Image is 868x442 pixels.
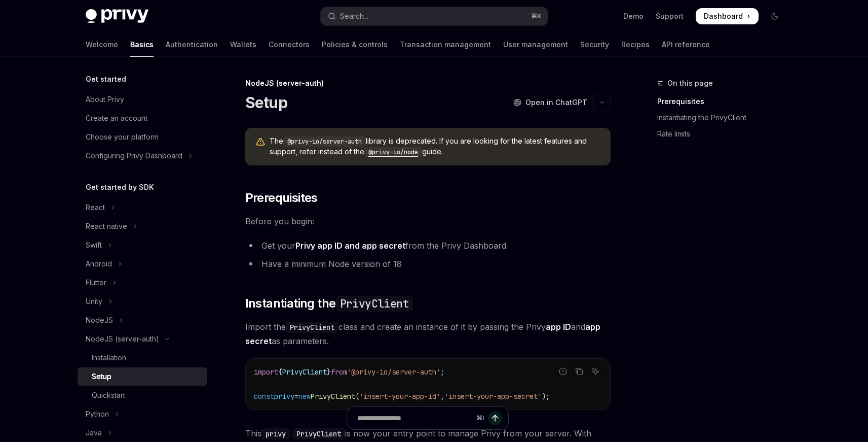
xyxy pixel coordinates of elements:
div: Configuring Privy Dashboard [86,150,182,162]
div: NodeJS (server-auth) [245,78,611,88]
a: User management [503,32,568,57]
img: dark logo [86,9,148,23]
a: Transaction management [400,32,491,57]
span: PrivyClient [311,392,355,401]
button: Toggle React native section [78,217,207,235]
a: Welcome [86,32,118,57]
button: Send message [488,411,502,425]
span: = [294,392,298,401]
code: PrivyClient [286,322,338,333]
button: Copy the contents from the code block [573,365,586,378]
span: 'insert-your-app-id' [359,392,440,401]
button: Ask AI [589,365,602,378]
code: @privy-io/server-auth [283,137,366,147]
a: Instantiating the PrivyClient [657,110,791,126]
h5: Get started by SDK [86,181,154,193]
span: Import the class and create an instance of it by passing the Privy and as parameters. [245,320,611,348]
span: '@privy-io/server-auth' [347,367,440,377]
button: Toggle React section [78,198,207,217]
code: PrivyClient [336,296,413,312]
a: Rate limits [657,126,791,142]
div: Python [86,408,109,420]
span: The library is deprecated. If you are looking for the latest features and support, refer instead ... [270,136,600,157]
strong: app ID [546,322,571,332]
span: privy [274,392,294,401]
span: ); [542,392,550,401]
span: ( [355,392,359,401]
button: Toggle Android section [78,255,207,273]
a: Setup [78,367,207,386]
span: } [327,367,331,377]
h1: Setup [245,93,287,112]
span: 'insert-your-app-secret' [444,392,542,401]
div: Java [86,427,102,439]
a: Wallets [230,32,256,57]
button: Toggle Unity section [78,292,207,311]
a: Demo [623,11,644,21]
div: Unity [86,295,102,308]
a: About Privy [78,90,207,109]
a: Prerequisites [657,93,791,110]
span: Open in ChatGPT [525,97,587,108]
button: Toggle Python section [78,405,207,423]
button: Toggle dark mode [767,8,783,24]
button: Toggle NodeJS section [78,311,207,329]
span: Prerequisites [245,190,318,206]
button: Report incorrect code [556,365,570,378]
a: Dashboard [696,8,759,24]
a: Policies & controls [322,32,388,57]
span: { [278,367,282,377]
div: React native [86,220,127,232]
div: Search... [340,10,368,22]
div: React [86,201,105,214]
a: Privy app ID and app secret [295,241,405,251]
div: NodeJS [86,314,113,326]
a: Security [580,32,609,57]
span: import [254,367,278,377]
div: NodeJS (server-auth) [86,333,159,345]
span: PrivyClient [282,367,327,377]
div: Swift [86,239,102,251]
svg: Warning [255,137,266,147]
a: Basics [130,32,154,57]
div: Flutter [86,277,106,289]
code: @privy-io/node [364,147,422,157]
button: Toggle Java section [78,424,207,442]
a: Create an account [78,109,207,127]
a: Support [656,11,684,21]
button: Open in ChatGPT [507,94,593,111]
div: Installation [92,352,126,364]
div: Android [86,258,112,270]
button: Open search [321,7,548,25]
span: new [298,392,311,401]
span: Before you begin: [245,214,611,228]
h5: Get started [86,73,126,85]
a: @privy-io/node [364,147,422,156]
span: Instantiating the [245,295,413,312]
span: from [331,367,347,377]
a: Connectors [269,32,310,57]
span: ⌘ K [531,12,542,20]
span: ; [440,367,444,377]
div: About Privy [86,93,124,106]
a: Installation [78,349,207,367]
span: Dashboard [704,11,743,21]
span: , [440,392,444,401]
a: Quickstart [78,386,207,404]
div: Quickstart [92,389,125,401]
a: Recipes [621,32,650,57]
a: Choose your platform [78,128,207,146]
div: Create an account [86,112,147,124]
button: Toggle NodeJS (server-auth) section [78,330,207,348]
span: const [254,392,274,401]
button: Toggle Flutter section [78,274,207,292]
div: Choose your platform [86,131,159,143]
a: API reference [662,32,710,57]
input: Ask a question... [357,407,472,429]
span: On this page [667,77,713,89]
button: Toggle Configuring Privy Dashboard section [78,147,207,165]
button: Toggle Swift section [78,236,207,254]
li: Get your from the Privy Dashboard [245,239,611,253]
a: Authentication [166,32,218,57]
li: Have a minimum Node version of 18 [245,257,611,271]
